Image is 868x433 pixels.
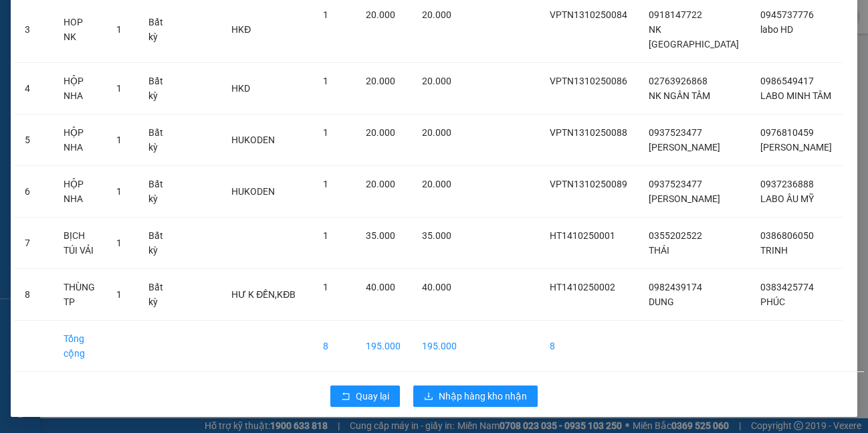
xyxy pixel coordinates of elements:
[424,392,433,402] span: download
[550,282,615,292] span: HT1410250002
[760,245,788,256] span: TRINH
[116,289,122,300] span: 1
[116,135,122,145] span: 1
[323,282,328,292] span: 1
[422,76,451,86] span: 20.000
[760,179,814,189] span: 0937236888
[138,114,178,166] td: Bất kỳ
[366,9,395,20] span: 20.000
[356,389,389,404] span: Quay lại
[760,230,814,241] span: 0386806050
[649,193,720,204] span: [PERSON_NAME]
[323,9,328,20] span: 1
[411,321,467,372] td: 195.000
[341,392,350,402] span: rollback
[116,24,122,35] span: 1
[550,127,627,138] span: VPTN1310250088
[760,282,814,292] span: 0383425774
[550,230,615,241] span: HT1410250001
[53,166,106,218] td: HỘP NHA
[323,76,328,86] span: 1
[760,296,785,307] span: PHÚC
[355,321,411,372] td: 195.000
[323,230,328,241] span: 1
[366,230,395,241] span: 35.000
[760,127,814,138] span: 0976810459
[649,127,702,138] span: 0937523477
[649,24,739,50] span: NK [GEOGRAPHIC_DATA]
[649,245,669,256] span: THÁI
[649,282,702,292] span: 0982439174
[649,9,702,20] span: 0918147722
[138,63,178,114] td: Bất kỳ
[413,385,538,407] button: downloadNhập hàng kho nhận
[366,282,395,292] span: 40.000
[53,114,106,166] td: HỘP NHA
[649,230,702,241] span: 0355202522
[649,296,674,307] span: DUNG
[366,127,395,138] span: 20.000
[53,269,106,321] td: THÙNG TP
[138,218,178,269] td: Bất kỳ
[138,269,178,321] td: Bất kỳ
[14,218,53,269] td: 7
[231,135,275,145] span: HUKODEN
[649,142,720,153] span: [PERSON_NAME]
[550,76,627,86] span: VPTN1310250086
[422,230,451,241] span: 35.000
[116,238,122,248] span: 1
[53,321,106,372] td: Tổng cộng
[231,24,251,35] span: HKĐ
[760,76,814,86] span: 0986549417
[422,127,451,138] span: 20.000
[138,166,178,218] td: Bất kỳ
[760,24,793,35] span: labo HD
[312,321,355,372] td: 8
[760,90,831,101] span: LABO MINH TÂM
[422,9,451,20] span: 20.000
[366,179,395,189] span: 20.000
[649,76,708,86] span: 02763926868
[323,127,328,138] span: 1
[231,186,275,197] span: HUKODEN
[422,179,451,189] span: 20.000
[14,114,53,166] td: 5
[14,269,53,321] td: 8
[53,218,106,269] td: BỊCH TÚI VẢI
[116,186,122,197] span: 1
[14,63,53,114] td: 4
[231,289,296,300] span: HƯ K ĐỀN,KĐB
[366,76,395,86] span: 20.000
[14,166,53,218] td: 6
[649,90,710,101] span: NK NGÂN TÂM
[760,9,814,20] span: 0945737776
[116,83,122,94] span: 1
[649,179,702,189] span: 0937523477
[53,63,106,114] td: HỘP NHA
[422,282,451,292] span: 40.000
[439,389,527,404] span: Nhập hàng kho nhận
[330,385,400,407] button: rollbackQuay lại
[550,9,627,20] span: VPTN1310250084
[231,83,250,94] span: HKD
[323,179,328,189] span: 1
[760,142,832,153] span: [PERSON_NAME]
[550,179,627,189] span: VPTN1310250089
[760,193,814,204] span: LABO ÂU MỸ
[539,321,638,372] td: 8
